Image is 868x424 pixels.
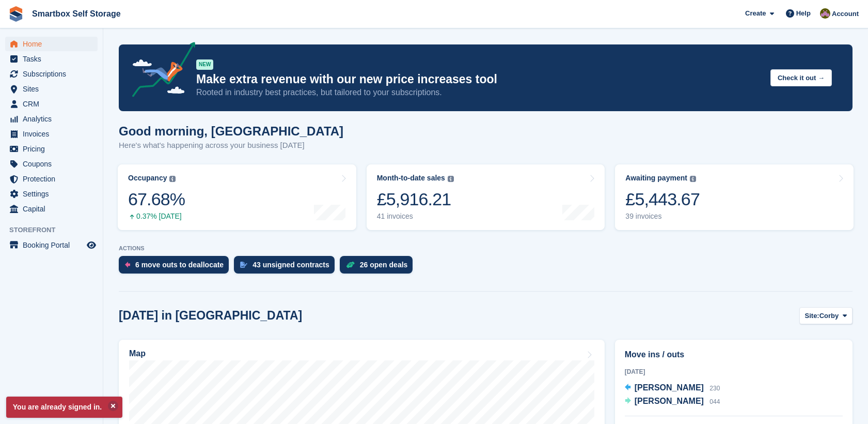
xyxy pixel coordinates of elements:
[805,311,819,321] span: Site:
[23,142,85,156] span: Pricing
[5,202,98,216] a: menu
[5,187,98,201] a: menu
[9,225,103,235] span: Storefront
[23,157,85,171] span: Coupons
[123,42,196,101] img: price-adjustments-announcement-icon-8257ccfd72463d97f412b2fc003d46551f7dbcb40ab6d574587a9cd5c0d94...
[377,174,445,183] div: Month-to-date sales
[28,5,125,22] a: Smartbox Self Storage
[23,187,85,201] span: Settings
[119,124,343,138] h1: Good morning, [GEOGRAPHIC_DATA]
[128,189,185,210] div: 67.68%
[196,59,213,70] div: NEW
[6,397,122,418] p: You are already signed in.
[5,67,98,81] a: menu
[5,142,98,156] a: menu
[119,309,302,323] h2: [DATE] in [GEOGRAPHIC_DATA]
[346,261,355,268] img: deal-1b604bf984904fb50ccaf53a9ad4b4a5d6e5aea283cecdc64d6e3604feb123c2.svg
[119,140,343,152] p: Here's what's happening across your business [DATE]
[118,164,356,230] a: Occupancy 67.68% 0.37% [DATE]
[820,8,830,19] img: Kayleigh Devlin
[23,82,85,96] span: Sites
[819,311,839,321] span: Corby
[23,37,85,51] span: Home
[625,212,700,221] div: 39 invoices
[625,189,700,210] div: £5,443.67
[635,397,704,405] span: [PERSON_NAME]
[129,349,146,358] h2: Map
[23,172,85,186] span: Protection
[119,256,234,279] a: 6 move outs to deallocate
[23,127,85,141] span: Invoices
[23,52,85,66] span: Tasks
[5,82,98,96] a: menu
[799,307,853,324] button: Site: Corby
[196,87,762,98] p: Rooted in industry best practices, but tailored to your subscriptions.
[85,239,98,251] a: Preview store
[625,349,843,361] h2: Move ins / outs
[23,112,85,126] span: Analytics
[5,52,98,66] a: menu
[128,212,185,221] div: 0.37% [DATE]
[832,9,859,19] span: Account
[448,176,454,182] img: icon-info-grey-7440780725fd019a000dd9b08b2336e03edf1995a4989e88bcd33f0948082b44.svg
[5,37,98,51] a: menu
[23,97,85,111] span: CRM
[625,382,720,395] a: [PERSON_NAME] 230
[196,72,762,87] p: Make extra revenue with our new price increases tool
[709,398,720,405] span: 044
[5,97,98,111] a: menu
[23,238,85,252] span: Booking Portal
[23,202,85,216] span: Capital
[625,395,720,408] a: [PERSON_NAME] 044
[5,112,98,126] a: menu
[169,176,176,182] img: icon-info-grey-7440780725fd019a000dd9b08b2336e03edf1995a4989e88bcd33f0948082b44.svg
[360,261,408,269] div: 26 open deals
[340,256,418,279] a: 26 open deals
[234,256,340,279] a: 43 unsigned contracts
[770,69,832,86] button: Check it out →
[125,262,130,268] img: move_outs_to_deallocate_icon-f764333ba52eb49d3ac5e1228854f67142a1ed5810a6f6cc68b1a99e826820c5.svg
[635,383,704,392] span: [PERSON_NAME]
[625,367,843,376] div: [DATE]
[745,8,766,19] span: Create
[252,261,329,269] div: 43 unsigned contracts
[625,174,687,183] div: Awaiting payment
[23,67,85,81] span: Subscriptions
[709,385,720,392] span: 230
[796,8,811,19] span: Help
[690,176,696,182] img: icon-info-grey-7440780725fd019a000dd9b08b2336e03edf1995a4989e88bcd33f0948082b44.svg
[367,164,605,230] a: Month-to-date sales £5,916.21 41 invoices
[240,262,247,268] img: contract_signature_icon-13c848040528278c33f63329250d36e43548de30e8caae1d1a13099fd9432cc5.svg
[8,6,24,22] img: stora-icon-8386f47178a22dfd0bd8f6a31ec36ba5ce8667c1dd55bd0f319d3a0aa187defe.svg
[119,245,853,252] p: ACTIONS
[128,174,167,183] div: Occupancy
[5,172,98,186] a: menu
[615,164,854,230] a: Awaiting payment £5,443.67 39 invoices
[377,189,454,210] div: £5,916.21
[5,238,98,252] a: menu
[377,212,454,221] div: 41 invoices
[5,127,98,141] a: menu
[135,261,224,269] div: 6 move outs to deallocate
[5,157,98,171] a: menu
